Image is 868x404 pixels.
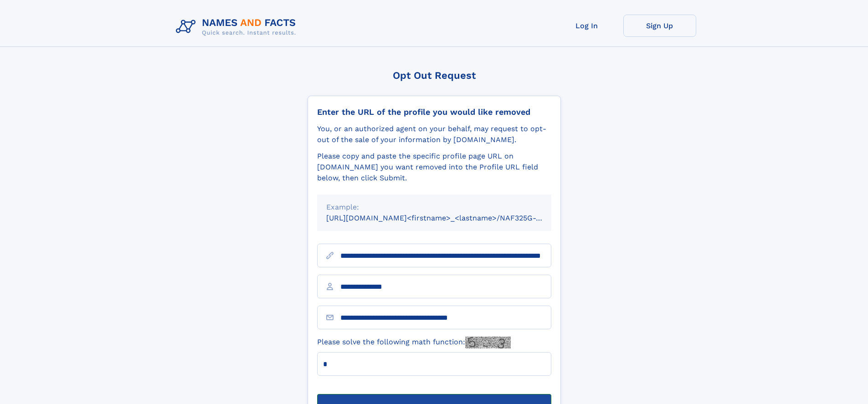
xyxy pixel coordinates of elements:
[326,214,569,222] small: [URL][DOMAIN_NAME]<firstname>_<lastname>/NAF325G-xxxxxxxx
[317,337,511,348] label: Please solve the following math function:
[172,15,303,39] img: Logo Names and Facts
[623,15,696,37] a: Sign Up
[317,123,551,145] div: You, or an authorized agent on your behalf, may request to opt-out of the sale of your informatio...
[317,151,551,184] div: Please copy and paste the specific profile page URL on [DOMAIN_NAME] you want removed into the Pr...
[308,70,561,81] div: Opt Out Request
[317,107,551,117] div: Enter the URL of the profile you would like removed
[326,202,542,213] div: Example:
[550,15,623,37] a: Log In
